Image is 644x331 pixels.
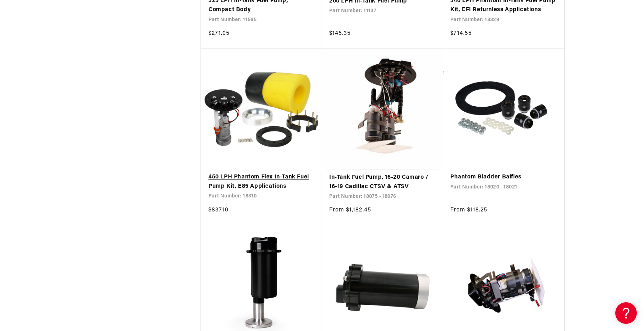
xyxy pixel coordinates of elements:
[208,173,315,191] a: 450 LPH Phantom Flex In-Tank Fuel Pump Kit, E85 Applications
[329,173,436,191] a: In-Tank Fuel Pump, 16-20 Camaro / 16-19 Cadillac CTSV & ATSV
[450,173,557,182] a: Phantom Bladder Baffles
